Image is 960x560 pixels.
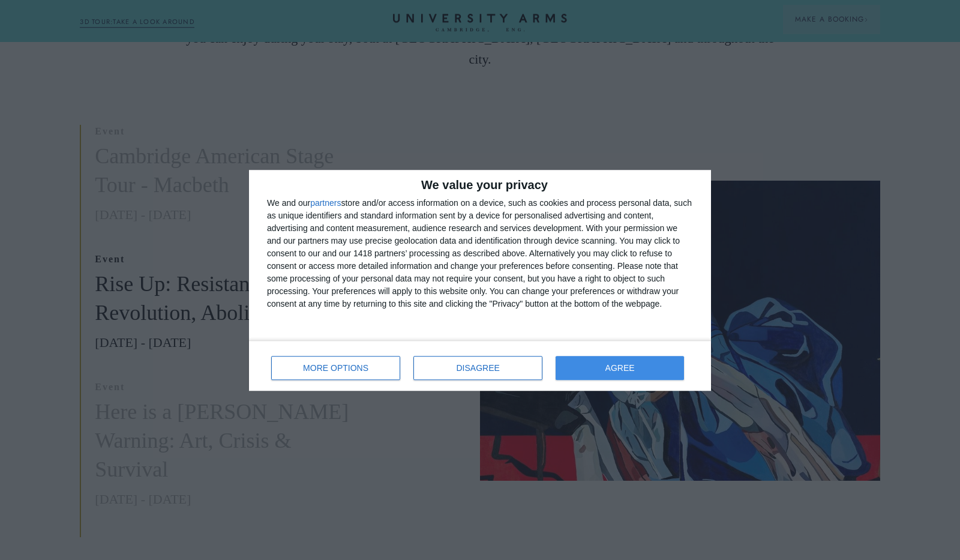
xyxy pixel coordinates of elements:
h2: We value your privacy [267,179,693,191]
div: qc-cmp2-ui [249,170,711,391]
button: DISAGREE [413,356,542,380]
span: AGREE [605,364,635,372]
span: DISAGREE [457,364,500,372]
button: partners [310,199,341,207]
button: MORE OPTIONS [271,356,400,380]
button: AGREE [556,356,684,380]
span: MORE OPTIONS [303,364,368,372]
div: We and our store and/or access information on a device, such as cookies and process personal data... [267,197,693,310]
